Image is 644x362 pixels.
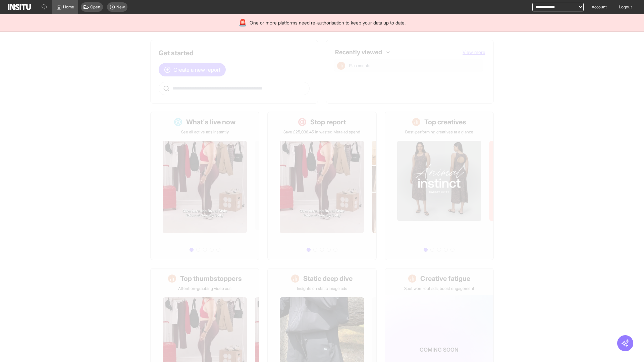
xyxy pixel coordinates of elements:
span: Home [63,4,74,10]
span: One or more platforms need re-authorisation to keep your data up to date. [250,19,406,26]
img: Logo [8,4,31,10]
span: New [116,4,125,10]
span: Open [90,4,100,10]
div: 🚨 [238,18,247,27]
